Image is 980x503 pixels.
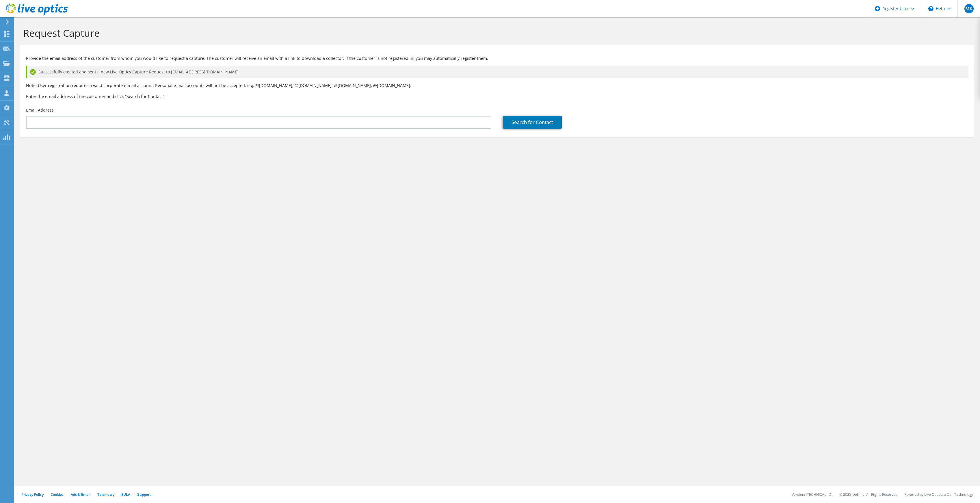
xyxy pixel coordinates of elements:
span: Successfully created and sent a new Live Optics Capture Request to [EMAIL_ADDRESS][DOMAIN_NAME] [38,69,239,75]
svg: \n [928,6,933,11]
a: Ads & Email [71,492,90,497]
li: Powered by Live Optics, a Dell Technology [904,492,973,497]
h3: Enter the email address of the customer and click “Search for Contact”. [26,93,968,99]
a: Privacy Policy [21,492,44,497]
p: Note: User registration requires a valid corporate e-mail account. Personal e-mail accounts will ... [26,82,968,89]
p: Provide the email address of the customer from whom you would like to request a capture. The cust... [26,55,968,62]
label: Email Address [26,107,54,113]
h1: Request Capture [23,27,968,39]
li: Version: [TECHNICAL_ID] [792,492,832,497]
a: Search for Contact [503,116,562,129]
a: Support [137,492,151,497]
li: © 2025 Dell Inc. All Rights Reserved [839,492,897,497]
a: Telemetry [97,492,114,497]
span: MK [964,4,974,13]
a: EULA [121,492,130,497]
a: Cookies [51,492,64,497]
